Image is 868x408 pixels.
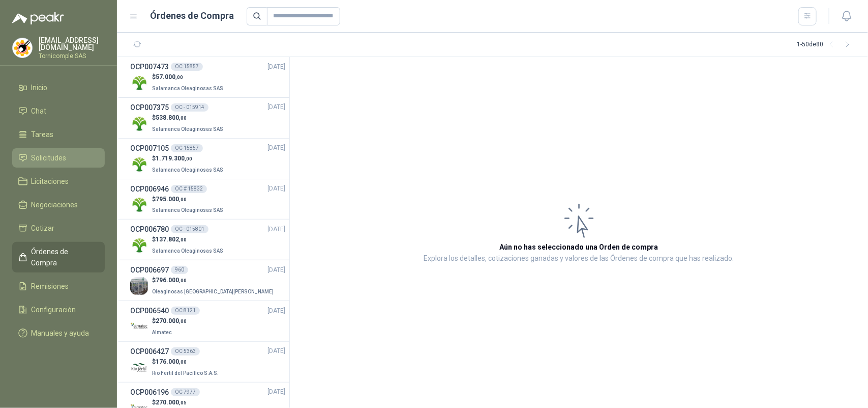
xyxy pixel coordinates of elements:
span: [DATE] [267,62,285,72]
h3: OCP006196 [130,387,169,398]
span: 538.800 [156,114,187,121]
p: Tornicomple SAS [39,53,105,59]
h3: Aún no has seleccionado una Orden de compra [500,241,659,253]
p: $ [152,235,225,244]
p: $ [152,316,187,326]
div: OC 7977 [171,388,200,396]
span: Almatec [152,330,172,335]
p: [EMAIL_ADDRESS][DOMAIN_NAME] [39,37,105,51]
div: OC 5363 [171,347,200,356]
span: [DATE] [267,346,285,356]
span: [DATE] [267,387,285,397]
span: ,05 [179,400,187,405]
img: Company Logo [130,236,148,254]
a: Inicio [12,78,105,97]
h3: OCP006697 [130,264,169,276]
div: OC 8121 [171,307,200,315]
a: Negociaciones [12,195,105,214]
span: [DATE] [267,306,285,316]
span: Cotizar [32,223,55,234]
a: Chat [12,101,105,121]
img: Company Logo [130,318,148,336]
div: 960 [171,266,188,274]
img: Company Logo [130,196,148,213]
p: Explora los detalles, cotizaciones ganadas y valores de las Órdenes de compra que has realizado. [424,253,734,265]
span: Salamanca Oleaginosas SAS [152,126,223,132]
img: Company Logo [13,38,32,58]
img: Company Logo [130,74,148,92]
div: OC - 015801 [171,225,208,233]
div: OC - 015914 [171,103,208,112]
p: $ [152,72,225,82]
img: Logo peakr [12,12,64,24]
div: 1 - 50 de 80 [797,37,856,53]
a: OCP006697960[DATE] Company Logo$796.000,00Oleaginosas [GEOGRAPHIC_DATA][PERSON_NAME] [130,264,285,296]
a: OCP006540OC 8121[DATE] Company Logo$270.000,00Almatec [130,305,285,337]
img: Company Logo [130,115,148,132]
img: Company Logo [130,155,148,173]
h1: Órdenes de Compra [151,9,234,23]
span: 57.000 [156,73,183,80]
div: OC # 15832 [171,185,207,193]
span: Salamanca Oleaginosas SAS [152,167,223,173]
span: ,00 [179,197,187,202]
a: OCP007105OC 15857[DATE] Company Logo$1.719.300,00Salamanca Oleaginosas SAS [130,143,285,175]
span: 270.000 [156,317,187,324]
span: [DATE] [267,184,285,194]
span: Órdenes de Compra [32,246,95,268]
a: Cotizar [12,219,105,238]
a: Manuales y ayuda [12,323,105,343]
a: Remisiones [12,277,105,296]
span: Rio Fertil del Pacífico S.A.S. [152,370,219,376]
a: OCP006427OC 5363[DATE] Company Logo$176.000,00Rio Fertil del Pacífico S.A.S. [130,346,285,378]
h3: OCP006780 [130,224,169,235]
h3: OCP007105 [130,143,169,154]
span: 1.719.300 [156,155,192,162]
span: Configuración [32,304,76,315]
span: ,00 [179,359,187,365]
span: Licitaciones [32,176,69,187]
span: Tareas [32,129,54,140]
span: ,00 [179,115,187,121]
img: Company Logo [130,359,148,376]
p: $ [152,154,225,164]
span: ,00 [179,318,187,324]
span: Inicio [32,82,48,93]
h3: OCP006540 [130,305,169,316]
span: Solicitudes [32,152,67,164]
a: OCP007375OC - 015914[DATE] Company Logo$538.800,00Salamanca Oleaginosas SAS [130,102,285,134]
span: ,00 [185,156,192,161]
p: $ [152,357,221,367]
span: Negociaciones [32,199,78,210]
span: ,00 [179,278,187,283]
a: Órdenes de Compra [12,242,105,273]
span: Remisiones [32,281,69,292]
span: Salamanca Oleaginosas SAS [152,207,223,213]
span: [DATE] [267,102,285,112]
p: $ [152,398,187,407]
h3: OCP007473 [130,61,169,72]
h3: OCP006427 [130,346,169,357]
a: Tareas [12,125,105,144]
span: Chat [32,105,47,117]
span: [DATE] [267,143,285,153]
span: 795.000 [156,196,187,203]
img: Company Logo [130,277,148,295]
p: $ [152,113,225,123]
span: 137.802 [156,236,187,243]
span: ,00 [179,237,187,242]
h3: OCP007375 [130,102,169,113]
div: OC 15857 [171,144,203,152]
span: ,00 [175,74,183,80]
span: 796.000 [156,277,187,284]
span: [DATE] [267,225,285,234]
p: $ [152,195,225,204]
a: OCP006946OC # 15832[DATE] Company Logo$795.000,00Salamanca Oleaginosas SAS [130,183,285,215]
span: Manuales y ayuda [32,328,89,339]
span: Salamanca Oleaginosas SAS [152,86,223,91]
p: $ [152,276,276,285]
span: Oleaginosas [GEOGRAPHIC_DATA][PERSON_NAME] [152,289,274,294]
a: OCP007473OC 15857[DATE] Company Logo$57.000,00Salamanca Oleaginosas SAS [130,61,285,93]
span: 176.000 [156,358,187,365]
h3: OCP006946 [130,183,169,195]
